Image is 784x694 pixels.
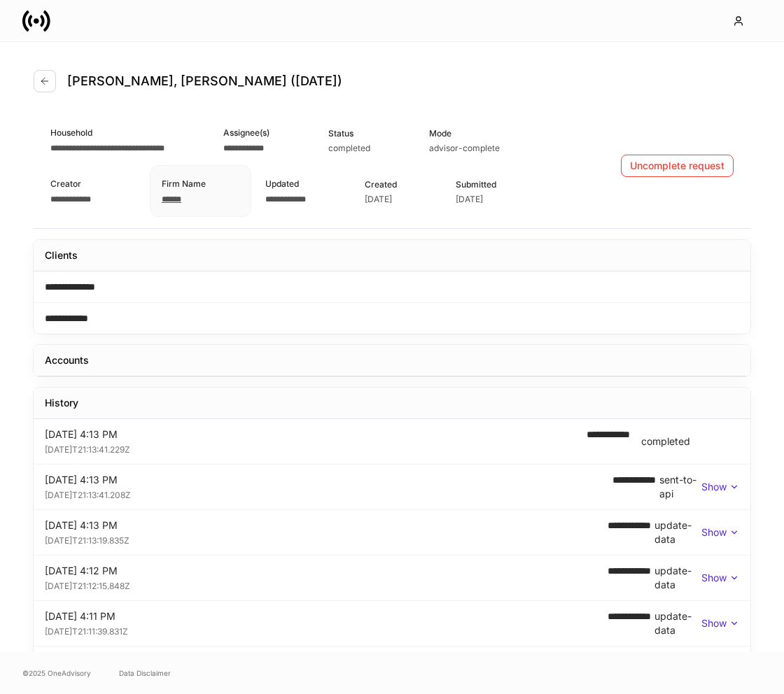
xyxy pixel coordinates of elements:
[265,177,306,190] div: Updated
[22,667,91,679] span: © 2025 OneAdvisory
[328,143,370,154] div: completed
[456,194,483,205] div: [DATE]
[456,178,496,191] div: Submitted
[621,155,734,177] button: Uncomplete request
[34,465,750,509] div: [DATE] 4:13 PM[DATE]T21:13:41.208Z**** **** **sent-to-apiShow
[328,127,370,140] div: Status
[45,396,78,410] div: History
[34,555,750,600] div: [DATE] 4:12 PM[DATE]T21:12:15.848Z**** **** **update-dataShow
[701,525,727,539] p: Show
[45,564,608,578] div: [DATE] 4:12 PM
[223,126,269,139] div: Assignee(s)
[659,473,701,501] div: sent-to-api
[429,143,500,154] div: advisor-complete
[45,441,575,455] div: [DATE]T21:13:41.229Z
[45,609,608,623] div: [DATE] 4:11 PM
[45,623,608,637] div: [DATE]T21:11:39.831Z
[654,564,701,592] div: update-data
[45,518,608,532] div: [DATE] 4:13 PM
[119,667,171,679] a: Data Disclaimer
[701,571,727,585] p: Show
[50,126,164,139] div: Household
[50,177,91,190] div: Creator
[365,178,397,191] div: Created
[641,434,690,448] div: completed
[34,510,750,555] div: [DATE] 4:13 PM[DATE]T21:13:19.835Z**** **** **update-dataShow
[701,480,727,494] p: Show
[34,601,750,646] div: [DATE] 4:11 PM[DATE]T21:11:39.831Z**** **** **update-dataShow
[365,194,392,205] div: [DATE]
[654,609,701,637] div: update-data
[162,177,206,190] div: Firm Name
[45,532,608,546] div: [DATE]T21:13:19.835Z
[654,518,701,546] div: update-data
[630,159,724,173] div: Uncomplete request
[45,353,89,367] div: Accounts
[45,248,78,262] div: Clients
[701,616,727,630] p: Show
[45,578,608,592] div: [DATE]T21:12:15.848Z
[45,487,612,501] div: [DATE]T21:13:41.208Z
[67,73,342,90] h4: [PERSON_NAME], [PERSON_NAME] ([DATE])
[45,473,612,487] div: [DATE] 4:13 PM
[429,127,500,140] div: Mode
[45,427,575,441] div: [DATE] 4:13 PM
